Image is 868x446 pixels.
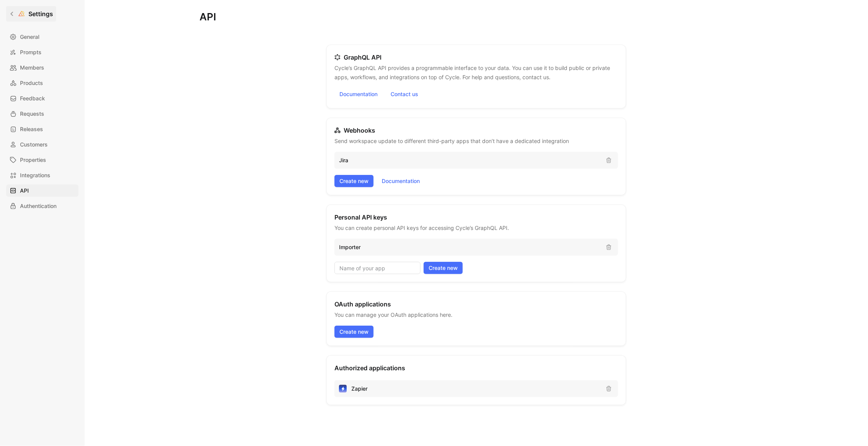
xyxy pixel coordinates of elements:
button: Create new [334,326,374,338]
h2: Authorized applications [334,363,405,373]
a: Properties [6,154,78,166]
a: Requests [6,108,78,120]
h2: GraphQL API [334,53,381,62]
span: Releases [20,125,43,134]
a: General [6,31,78,43]
button: Contact us [386,88,423,100]
span: Feedback [20,94,45,103]
p: Zapier [351,384,600,393]
a: Members [6,62,78,74]
button: Create new [334,175,374,187]
p: Cycle’s GraphQL API provides a programmable interface to your data. You can use it to build publi... [334,63,618,82]
a: Releases [6,123,78,135]
a: Settings [6,6,56,22]
span: Products [20,78,43,88]
button: Create new [424,262,463,274]
span: Integrations [20,171,50,180]
span: Requests [20,109,44,118]
span: General [20,32,39,42]
h1: Settings [28,9,53,18]
a: Prompts [6,46,78,58]
p: Send workspace update to different third-party apps that don’t have a dedicated integration [334,136,569,146]
span: Contact us [391,90,418,99]
a: API [6,185,78,197]
h1: API [200,12,753,22]
span: Members [20,63,44,72]
span: Prompts [20,48,42,57]
span: Properties [20,155,46,165]
span: Create new [429,263,458,273]
p: Jira [339,156,600,165]
h2: Webhooks [334,126,375,135]
input: Name of your app [334,262,421,274]
a: Documentation [334,88,382,100]
h2: Personal API keys [334,213,387,222]
a: Integrations [6,169,78,181]
p: You can manage your OAuth applications here. [334,310,452,320]
a: Products [6,77,78,89]
h2: OAuth applications [334,300,391,309]
p: Importer [339,243,600,252]
span: Create new [339,176,369,186]
span: API [20,186,29,195]
span: Create new [339,327,369,336]
a: Customers [6,138,78,151]
a: Documentation [377,175,425,187]
a: Authentication [6,200,78,212]
span: Customers [20,140,48,149]
p: You can create personal API keys for accessing Cycle’s GraphQL API. [334,223,509,233]
a: Feedback [6,92,78,105]
span: Authentication [20,201,57,211]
